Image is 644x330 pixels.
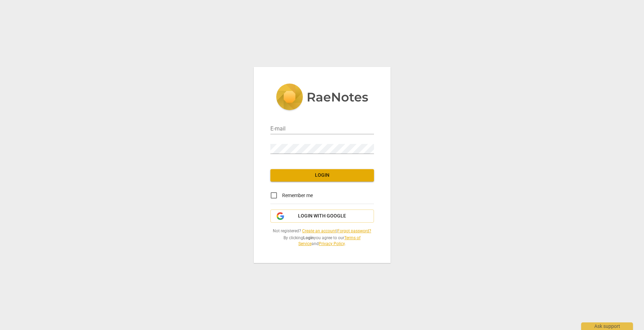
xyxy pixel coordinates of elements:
[298,213,346,220] span: Login with Google
[337,229,371,233] a: Forgot password?
[298,235,361,246] a: Terms of Service
[270,235,374,246] span: By clicking you agree to our and .
[302,229,336,233] a: Create an account
[581,322,633,330] div: Ask support
[276,84,368,112] img: 5ac2273c67554f335776073100b6d88f.svg
[270,169,374,182] button: Login
[270,228,374,234] span: Not registered? |
[282,192,313,199] span: Remember me
[319,241,345,246] a: Privacy Policy
[276,172,368,179] span: Login
[270,210,374,223] button: Login with Google
[303,235,314,240] b: Login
